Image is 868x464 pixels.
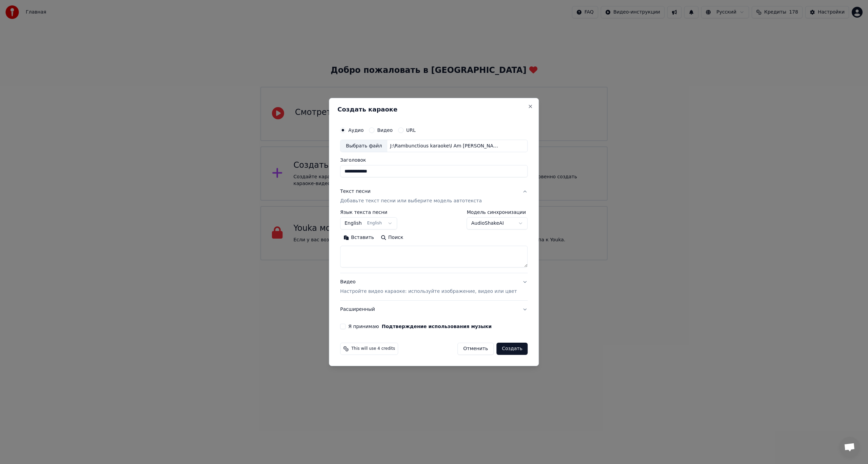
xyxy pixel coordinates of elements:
label: Модель синхронизации [467,210,528,215]
div: Текст песни [340,188,371,195]
button: Поиск [377,233,407,243]
div: Текст песниДобавьте текст песни или выберите модель автотекста [340,210,528,273]
label: URL [406,128,416,133]
p: Настройте видео караоке: используйте изображение, видео или цвет [340,288,517,295]
button: Отменить [457,343,494,355]
label: Видео [377,128,393,133]
button: Текст песниДобавьте текст песни или выберите модель автотекста [340,183,528,210]
button: Расширенный [340,301,528,318]
button: Создать [496,343,528,355]
h2: Создать караоке [337,106,530,113]
label: Аудио [348,128,363,133]
label: Я принимаю [348,324,492,329]
span: This will use 4 credits [351,346,395,351]
button: Вставить [340,233,377,243]
button: ВидеоНастройте видео караоке: используйте изображение, видео или цвет [340,274,528,301]
label: Заголовок [340,158,528,163]
div: J:\Rambunctious karaoke\I Am [PERSON_NAME]\Bon_Jovi_-_I_Am_68957162.mp3 [387,143,502,149]
div: Видео [340,279,517,295]
div: Выбрать файл [340,140,387,152]
label: Язык текста песни [340,210,397,215]
button: Я принимаю [382,324,492,329]
p: Добавьте текст песни или выберите модель автотекста [340,198,482,205]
